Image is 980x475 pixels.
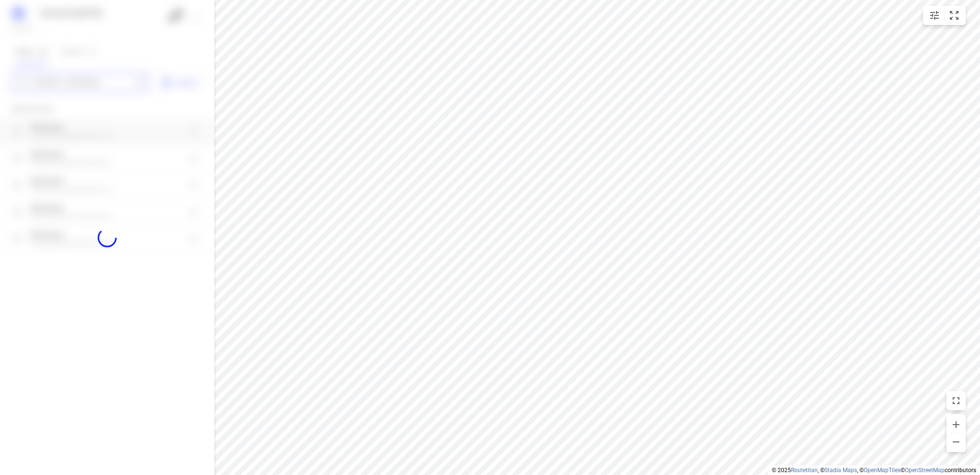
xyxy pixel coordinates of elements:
button: Fit zoom [945,6,964,25]
a: Stadia Maps [824,467,857,474]
a: OpenMapTiles [864,467,901,474]
div: small contained button group [923,6,966,25]
a: OpenStreetMap [905,467,945,474]
a: Routetitan [791,467,818,474]
li: © 2025 , © , © © contributors [772,467,976,474]
button: Map settings [925,6,944,25]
